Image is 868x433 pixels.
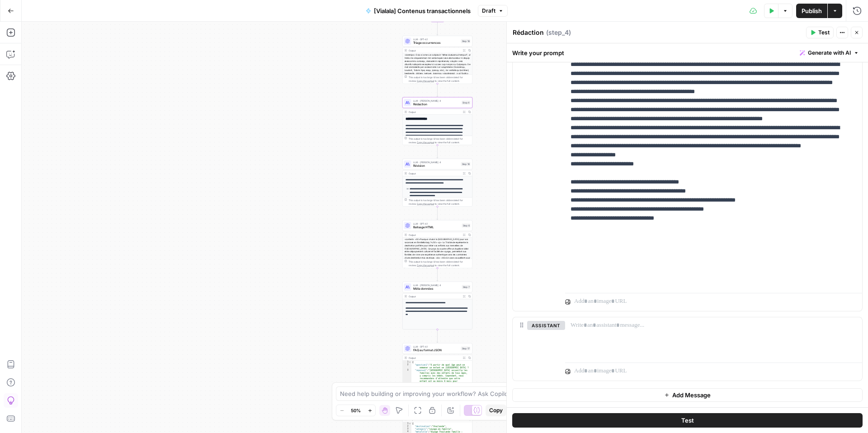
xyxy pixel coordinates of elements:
[818,28,830,37] span: Test
[512,413,863,428] button: Test
[808,49,851,57] span: Generate with AI
[409,295,460,298] div: Output
[413,102,460,107] span: Rédaction
[417,141,434,144] span: Copy the output
[413,38,459,41] span: LLM · GPT-4.1
[437,22,438,35] g: Edge from step_2-iteration-end to step_18
[413,222,460,226] span: LLM · GPT-4.1
[806,27,834,38] button: Test
[802,6,822,15] span: Publish
[796,4,827,18] button: Publish
[507,43,868,62] div: Write your prompt
[437,268,438,281] g: Edge from step_6 to step_7
[409,233,460,237] div: Output
[413,287,460,291] span: Méta données
[437,145,438,158] g: Edge from step_4 to step_16
[409,198,471,206] div: This output is too large & has been abbreviated for review. to view the full content.
[413,41,459,45] span: Triage occurrences
[681,416,694,425] span: Test
[403,369,412,404] div: 3
[413,164,459,168] span: Révision
[409,260,471,267] div: This output is too large & has been abbreviated for review. to view the full content.
[409,137,471,144] div: This output is too large & has been abbreviated for review. to view the full content.
[478,5,508,17] button: Draft
[489,406,503,414] span: Copy
[461,347,471,351] div: Step 17
[461,39,471,43] div: Step 18
[403,361,412,363] div: 1
[360,4,476,18] button: [Vialala] Contenus transactionnels
[437,329,438,343] g: Edge from step_7 to step_17
[482,7,495,15] span: Draft
[461,162,471,166] div: Step 16
[374,6,471,15] span: [Vialala] Contenus transactionnels
[413,283,460,287] span: LLM · [PERSON_NAME] 4
[409,356,460,360] div: Output
[462,285,471,289] div: Step 7
[402,36,472,84] div: LLM · GPT-4.1Triage occurrencesStep 18Output<loremips> Dolo si ame-con adipiscin "elitse doeiusmo...
[402,220,472,268] div: LLM · GPT-4.1Balisage HTMLStep 6Output<content> <h2>Pourquoi choisir la [GEOGRAPHIC_DATA] pour vo...
[403,53,472,102] div: <loremips> Dolo si ame-con adipiscin "elitse doeiusmod tempori", ut l'etdo ma aliquaenimad min ve...
[437,84,438,97] g: Edge from step_18 to step_4
[527,321,565,330] button: assistant
[417,80,434,82] span: Copy the output
[403,425,412,428] div: 2
[796,47,863,59] button: Generate with AI
[437,207,438,220] g: Edge from step_16 to step_6
[417,264,434,267] span: Copy the output
[462,101,471,105] div: Step 4
[413,225,460,230] span: Balisage HTML
[403,422,412,425] div: 1
[351,407,361,414] span: 50%
[403,363,412,369] div: 2
[409,172,460,175] div: Output
[546,28,571,37] span: ( step_4 )
[413,345,459,348] span: LLM · GPT-4.1
[462,224,471,228] div: Step 6
[486,405,506,416] button: Copy
[413,99,460,103] span: LLM · [PERSON_NAME] 4
[672,391,711,400] span: Add Message
[409,75,471,83] div: This output is too large & has been abbreviated for review. to view the full content.
[403,238,472,287] div: <content> <h2>Pourquoi choisir la [GEOGRAPHIC_DATA] pour vos vacances en famille&nbsp;?</h2> <p> ...
[512,388,863,402] button: Add Message
[417,202,434,205] span: Copy the output
[413,348,459,353] span: FAQ au format JSON
[403,428,412,430] div: 3
[409,422,411,425] span: Toggle code folding, rows 1 through 9
[402,343,472,391] div: LLM · GPT-4.1FAQ au format JSONStep 17Output{ "question1":"À partir de quel âge peut-on emmener u...
[409,49,460,52] div: Output
[409,110,460,114] div: Output
[413,160,459,164] span: LLM · [PERSON_NAME] 4
[409,361,411,363] span: Toggle code folding, rows 1 through 8
[513,28,544,37] textarea: Rédaction
[513,317,558,381] div: assistant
